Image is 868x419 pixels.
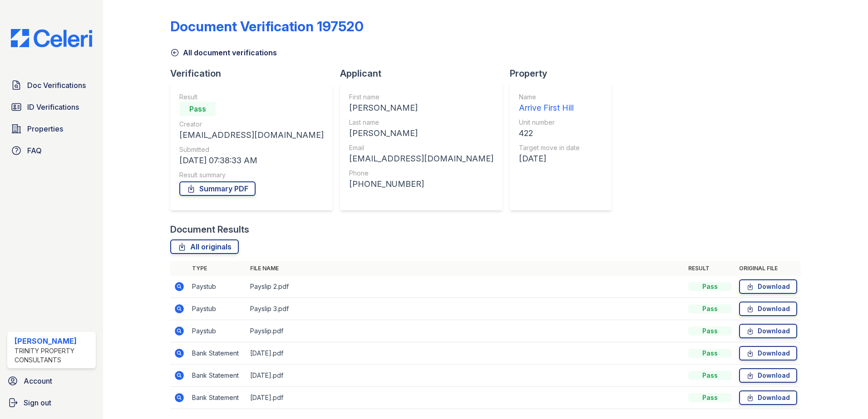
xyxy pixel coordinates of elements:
div: Trinity Property Consultants [15,346,92,365]
div: Creator [179,120,324,129]
div: Document Results [170,223,249,236]
td: Bank Statement [188,387,247,409]
th: Type [188,261,247,276]
a: All originals [170,239,239,254]
td: Paystub [188,320,247,342]
div: [EMAIL_ADDRESS][DOMAIN_NAME] [349,152,493,165]
a: FAQ [7,141,96,160]
a: Summary PDF [179,181,256,196]
div: Applicant [340,67,510,80]
div: Arrive First Hill [519,102,580,114]
div: Pass [688,393,732,402]
div: Pass [688,349,732,358]
img: CE_Logo_Blue-a8612792a0a2168367f1c8372b55b34899dd931a85d93a1a3d3e32e68fde9ad4.png [4,29,99,47]
div: 422 [519,127,580,140]
a: Download [739,390,797,405]
td: Payslip.pdf [247,320,685,342]
td: [DATE].pdf [247,365,685,387]
div: Phone [349,169,493,178]
div: Document Verification 197520 [170,18,364,34]
a: Download [739,368,797,383]
a: Doc Verifications [7,76,96,94]
div: Target move in date [519,143,580,152]
a: Download [739,302,797,316]
div: [EMAIL_ADDRESS][DOMAIN_NAME] [179,129,324,141]
span: Properties [27,123,63,134]
td: Paystub [188,298,247,320]
a: Download [739,324,797,338]
a: ID Verifications [7,98,96,116]
div: Last name [349,118,493,127]
span: Sign out [24,397,51,408]
div: [PERSON_NAME] [349,102,493,114]
div: Pass [688,371,732,380]
span: Account [24,375,52,386]
div: [DATE] 07:38:33 AM [179,154,324,167]
div: Name [519,93,580,102]
div: [PERSON_NAME] [15,336,92,346]
th: Original file [735,261,801,276]
td: Paystub [188,276,247,298]
div: [PERSON_NAME] [349,127,493,140]
a: Name Arrive First Hill [519,93,580,114]
td: Bank Statement [188,365,247,387]
div: Email [349,143,493,152]
div: Pass [179,102,216,116]
th: File name [247,261,685,276]
div: Result [179,93,324,102]
th: Result [685,261,735,276]
a: All document verifications [170,47,277,58]
div: [PHONE_NUMBER] [349,178,493,190]
div: Pass [688,326,732,336]
a: Account [4,372,99,390]
td: Bank Statement [188,342,247,365]
div: [DATE] [519,152,580,165]
div: Pass [688,282,732,291]
div: Unit number [519,118,580,127]
div: Result summary [179,171,324,180]
td: Payslip 3.pdf [247,298,685,320]
div: Property [510,67,619,80]
div: Verification [170,67,340,80]
td: Payslip 2.pdf [247,276,685,298]
td: [DATE].pdf [247,342,685,365]
div: Pass [688,304,732,313]
a: Download [739,279,797,294]
td: [DATE].pdf [247,387,685,409]
a: Sign out [4,394,99,412]
div: First name [349,93,493,102]
span: FAQ [27,145,42,156]
span: Doc Verifications [27,80,86,91]
span: ID Verifications [27,102,79,112]
a: Properties [7,120,96,138]
div: Submitted [179,145,324,154]
a: Download [739,346,797,361]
